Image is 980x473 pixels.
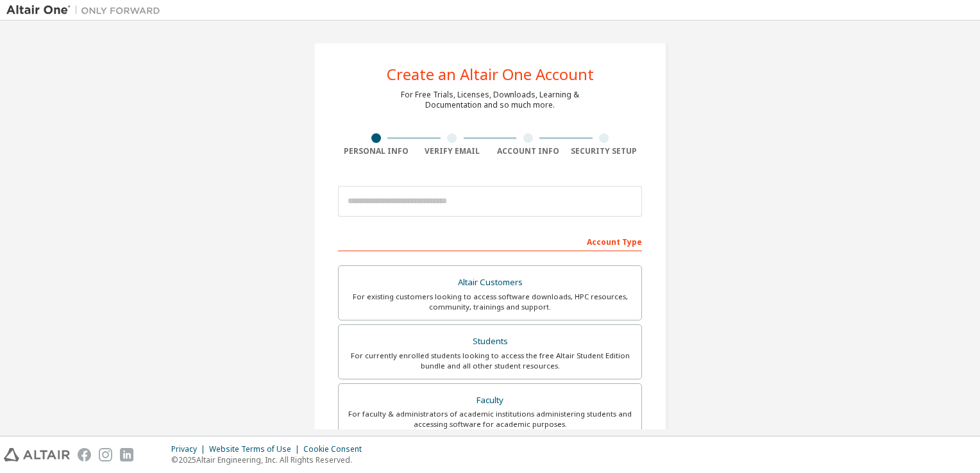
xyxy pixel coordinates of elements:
div: For currently enrolled students looking to access the free Altair Student Edition bundle and all ... [346,351,634,371]
img: facebook.svg [78,448,91,461]
div: Security Setup [566,146,643,156]
div: Faculty [346,392,634,410]
img: instagram.svg [99,448,112,461]
div: Personal Info [338,146,414,156]
img: Altair One [6,4,167,17]
p: © 2025 Altair Engineering, Inc. All Rights Reserved. [171,454,369,465]
div: Cookie Consent [303,444,369,454]
div: Privacy [171,444,209,454]
div: For existing customers looking to access software downloads, HPC resources, community, trainings ... [346,292,634,312]
div: Create an Altair One Account [387,67,594,82]
div: Website Terms of Use [209,444,303,454]
div: Altair Customers [346,274,634,292]
div: Account Info [490,146,566,156]
div: For faculty & administrators of academic institutions administering students and accessing softwa... [346,409,634,429]
img: altair_logo.svg [4,448,70,461]
div: For Free Trials, Licenses, Downloads, Learning & Documentation and so much more. [401,90,579,110]
img: linkedin.svg [120,448,133,461]
div: Students [346,333,634,351]
div: Account Type [338,231,642,251]
div: Verify Email [414,146,491,156]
